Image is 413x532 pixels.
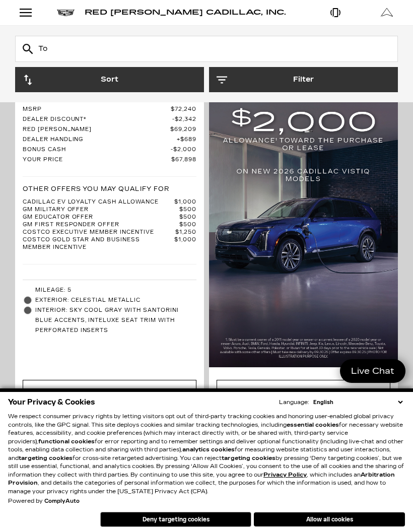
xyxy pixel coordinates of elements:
a: GM First Responder Offer $500 [23,221,196,229]
span: GM Military Offer [23,206,179,214]
p: Other Offers You May Qualify For [23,184,169,193]
a: Red [PERSON_NAME] $69,209 [23,126,196,134]
a: GM Educator Offer $500 [23,214,196,221]
strong: essential cookies [287,422,339,428]
input: Search Inventory [15,36,398,62]
strong: targeting cookies [222,455,276,461]
a: Cadillac logo [57,6,75,20]
a: Bonus Cash $2,000 [23,146,196,154]
span: $69,209 [170,126,196,134]
span: $2,000 [171,146,196,154]
a: Cadillac EV Loyalty Cash Allowance $1,000 [23,198,196,206]
button: Deny targeting cookies [100,512,251,527]
button: Filter [209,67,398,92]
span: Dealer Discount* [23,116,172,123]
span: GM First Responder Offer [23,221,179,229]
span: $67,898 [171,156,196,164]
button: Sort [15,67,204,92]
strong: analytics cookies [182,446,235,453]
span: $1,250 [175,229,196,236]
a: MSRP $72,240 [23,106,196,113]
span: Costco Executive Member Incentive [23,229,175,236]
a: Dealer Handling $689 [23,136,196,144]
span: $500 [179,206,196,214]
span: MSRP [23,106,171,113]
span: $1,000 [174,198,196,206]
span: Red [PERSON_NAME] [23,126,170,134]
div: Schedule Test Drive [217,380,390,407]
span: Your Privacy & Cookies [8,395,95,409]
span: $689 [177,136,196,144]
select: Language Select [311,398,405,407]
a: Live Chat [340,359,405,383]
u: Privacy Policy [263,472,307,478]
span: Interior: Sky Cool Gray with Santorini Blue accents, Inteluxe seat trim with Perforated inserts [35,305,196,336]
a: ComplyAuto [44,498,80,504]
img: Cadillac logo [57,10,75,16]
div: Start Your Deal [23,380,196,407]
a: GM Military Offer $500 [23,206,196,214]
span: Costco Gold Star and Business Member Incentive [23,236,174,251]
div: Powered by [8,498,80,504]
a: Dealer Discount* $2,342 [23,116,196,123]
span: $1,000 [174,236,196,251]
div: Language: [279,400,309,405]
span: $500 [179,214,196,221]
a: Costco Gold Star and Business Member Incentive $1,000 [23,236,196,251]
a: Red [PERSON_NAME] Cadillac, Inc. [85,6,286,20]
strong: functional cookies [38,438,95,445]
span: Your Price [23,156,171,164]
span: Cadillac EV Loyalty Cash Allowance [23,198,174,206]
span: Red [PERSON_NAME] Cadillac, Inc. [85,8,286,17]
a: Costco Executive Member Incentive $1,250 [23,229,196,236]
a: Your Price $67,898 [23,156,196,164]
span: Bonus Cash [23,146,171,154]
button: Allow all cookies [254,512,405,526]
p: We respect consumer privacy rights by letting visitors opt out of third-party tracking cookies an... [8,413,405,496]
li: Mileage: 5 [23,285,196,295]
span: Dealer Handling [23,136,177,144]
span: Exterior: Celestial Metallic [35,295,196,305]
span: GM Educator Offer [23,214,179,221]
span: $500 [179,221,196,229]
span: Live Chat [346,365,399,377]
span: $2,342 [172,116,196,123]
span: $72,240 [171,106,196,113]
strong: targeting cookies [19,455,73,461]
